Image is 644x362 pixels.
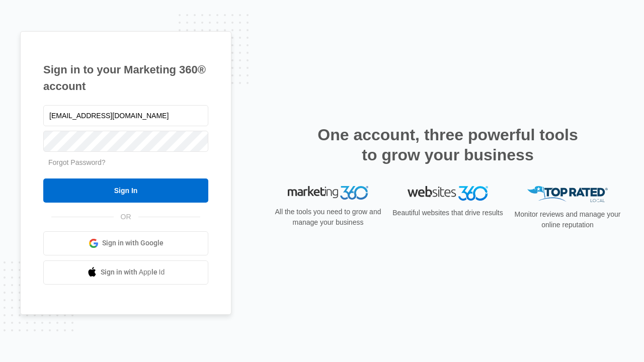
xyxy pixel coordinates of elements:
[511,209,624,230] p: Monitor reviews and manage your online reputation
[288,186,368,200] img: Marketing 360
[408,186,488,201] img: Websites 360
[43,61,208,95] h1: Sign in to your Marketing 360® account
[48,158,106,166] a: Forgot Password?
[114,212,138,222] span: OR
[101,267,165,278] span: Sign in with Apple Id
[527,186,608,203] img: Top Rated Local
[391,208,504,218] p: Beautiful websites that drive results
[43,260,208,285] a: Sign in with Apple Id
[43,231,208,255] a: Sign in with Google
[314,125,581,165] h2: One account, three powerful tools to grow your business
[102,238,164,248] span: Sign in with Google
[43,178,208,203] input: Sign In
[272,207,384,228] p: All the tools you need to grow and manage your business
[43,105,208,126] input: Email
